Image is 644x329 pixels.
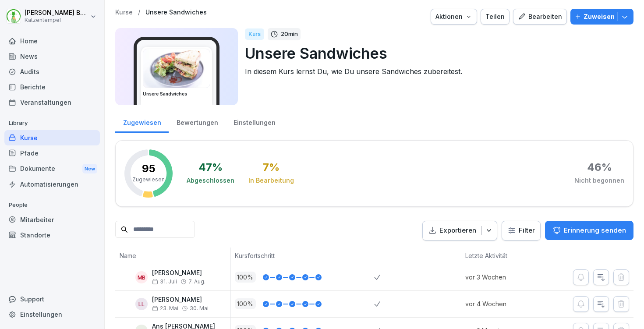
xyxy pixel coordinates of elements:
[120,251,226,260] p: Name
[465,299,533,308] p: vor 4 Wochen
[115,9,133,16] a: Kurse
[198,162,223,173] div: 47 %
[4,212,100,227] a: Mitarbeiter
[574,176,624,185] div: Nicht begonnen
[4,227,100,243] a: Standorte
[281,30,298,39] p: 20 min
[4,116,100,130] p: Library
[439,226,476,236] p: Exportieren
[435,12,472,21] div: Aktionen
[25,17,88,23] p: Katzentempel
[135,298,148,310] div: LL
[518,12,562,21] div: Bearbeiten
[187,176,234,185] div: Abgeschlossen
[169,110,226,133] a: Bewertungen
[4,161,100,177] div: Dokumente
[152,296,209,304] p: [PERSON_NAME]
[4,198,100,212] p: People
[152,269,205,277] p: [PERSON_NAME]
[4,177,100,192] a: Automatisierungen
[4,145,100,161] a: Pfade
[4,95,100,110] a: Veranstaltungen
[465,251,528,260] p: Letzte Aktivität
[245,42,626,64] p: Unsere Sandwiches
[465,272,533,282] p: vor 3 Wochen
[235,272,256,283] p: 100 %
[481,9,510,25] button: Teilen
[570,9,633,25] button: Zuweisen
[431,9,477,25] button: Aktionen
[188,279,205,285] span: 7. Aug.
[235,298,256,309] p: 100 %
[248,176,294,185] div: In Bearbeitung
[132,176,165,184] p: Zugewiesen
[4,49,100,64] a: News
[135,271,148,283] div: MB
[138,9,140,16] p: /
[245,66,626,77] p: In diesem Kurs lernst Du, wie Du unsere Sandwiches zubereitest.
[263,162,280,173] div: 7 %
[587,162,612,173] div: 46 %
[584,12,615,21] p: Zuweisen
[564,226,626,235] p: Erinnerung senden
[485,12,505,21] div: Teilen
[507,226,535,235] div: Filter
[245,28,264,40] div: Kurs
[4,130,100,145] a: Kurse
[143,49,210,88] img: yi7xhwbxe3m4h1lezp14n586.png
[4,64,100,79] a: Audits
[143,91,210,97] h3: Unsere Sandwiches
[4,33,100,49] a: Home
[152,279,177,285] span: 31. Juli
[152,305,178,311] span: 23. Mai
[235,251,370,260] p: Kursfortschritt
[4,307,100,322] a: Einstellungen
[142,163,156,174] p: 95
[226,110,283,133] a: Einstellungen
[82,164,97,174] div: New
[513,9,567,25] button: Bearbeiten
[422,221,497,241] button: Exportieren
[502,221,540,240] button: Filter
[545,221,633,240] button: Erinnerung senden
[4,291,100,307] div: Support
[145,9,207,16] a: Unsere Sandwiches
[4,161,100,177] a: DokumenteNew
[115,110,169,133] a: Zugewiesen
[190,305,209,311] span: 30. Mai
[4,79,100,95] a: Berichte
[25,9,88,17] p: [PERSON_NAME] Benedix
